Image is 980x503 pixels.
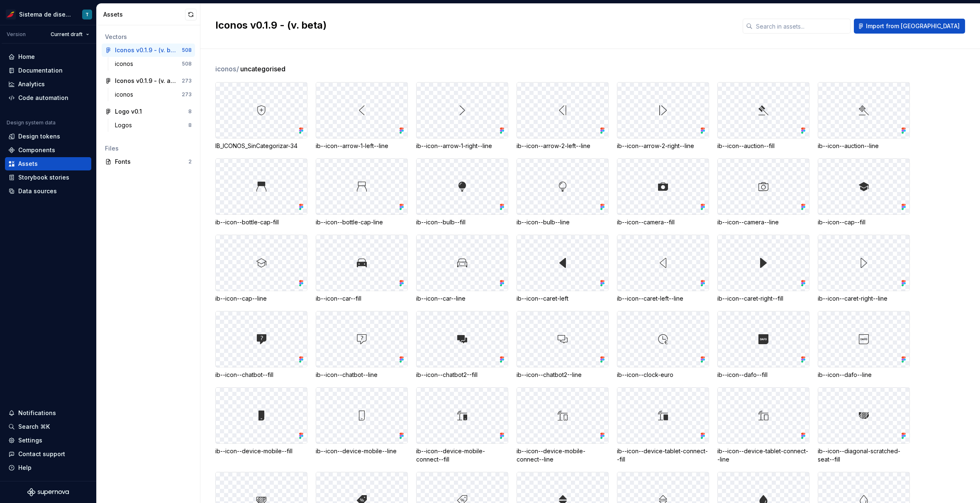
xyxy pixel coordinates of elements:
[18,464,32,472] div: Help
[188,158,192,165] div: 2
[115,46,177,54] div: Iconos v0.1.9 - (v. beta)
[188,108,192,115] div: 8
[866,22,960,30] span: Import from [GEOGRAPHIC_DATA]
[517,294,609,303] div: ib--icon--caret-left
[215,447,307,455] div: ib--icon--device-mobile--fill
[818,218,910,226] div: ib--icon--cap--fill
[102,155,195,168] a: Fonts2
[818,294,910,303] div: ib--icon--caret-right--line
[5,78,91,91] a: Analytics
[617,218,709,226] div: ib--icon--camera--fill
[188,122,192,129] div: 8
[115,77,177,85] div: Iconos v0.1.9 - (v. actual)
[416,371,508,379] div: ib--icon--chatbot2--fill
[617,447,709,464] div: ib--icon--device-tablet-connect--fill
[5,434,91,447] a: Settings
[416,447,508,464] div: ib--icon--device-mobile-connect--fill
[115,158,188,166] div: Fonts
[215,218,307,226] div: ib--icon--bottle-cap-fill
[517,447,609,464] div: ib--icon--device-mobile-connect--line
[18,146,55,154] div: Components
[102,74,195,87] a: Iconos v0.1.9 - (v. actual)273
[18,187,57,195] div: Data sources
[18,423,50,431] div: Search ⌘K
[182,78,192,84] div: 273
[5,447,91,461] button: Contact support
[215,19,733,32] h2: Iconos v0.1.9 - (v. beta)
[102,44,195,57] a: Iconos v0.1.9 - (v. beta)508
[717,371,809,379] div: ib--icon--dafo--fill
[18,173,69,182] div: Storybook stories
[5,143,91,157] a: Components
[18,436,42,445] div: Settings
[18,66,63,75] div: Documentation
[316,142,408,150] div: ib--icon--arrow-1-left--line
[18,80,45,88] div: Analytics
[240,64,285,74] span: uncategorised
[7,31,26,38] div: Version
[105,144,192,153] div: Files
[18,409,56,417] div: Notifications
[215,371,307,379] div: ib--icon--chatbot--fill
[215,64,239,74] span: iconos
[854,19,965,34] button: Import from [GEOGRAPHIC_DATA]
[236,65,239,73] span: /
[5,461,91,474] button: Help
[47,29,93,40] button: Current draft
[617,371,709,379] div: ib--icon--clock-euro
[115,107,142,116] div: Logo v0.1
[316,371,408,379] div: ib--icon--chatbot--line
[7,119,56,126] div: Design system data
[617,294,709,303] div: ib--icon--caret-left--line
[717,142,809,150] div: ib--icon--auction--fill
[115,60,137,68] div: iconos
[112,119,195,132] a: Logos8
[818,371,910,379] div: ib--icon--dafo--line
[5,64,91,77] a: Documentation
[18,132,60,141] div: Design tokens
[182,47,192,53] div: 508
[103,10,185,19] div: Assets
[18,94,68,102] div: Code automation
[85,11,89,18] div: T
[316,294,408,303] div: ib--icon--car--fill
[115,121,135,129] div: Logos
[112,57,195,70] a: iconos508
[316,447,408,455] div: ib--icon--device-mobile--line
[316,218,408,226] div: ib--icon--bottle-cap-line
[416,294,508,303] div: ib--icon--car--line
[617,142,709,150] div: ib--icon--arrow-2-right--line
[517,218,609,226] div: ib--icon--bulb--line
[753,19,851,34] input: Search in assets...
[717,447,809,464] div: ib--icon--device-tablet-connect--line
[18,450,65,458] div: Contact support
[416,218,508,226] div: ib--icon--bulb--fill
[18,53,35,61] div: Home
[102,105,195,118] a: Logo v0.18
[717,294,809,303] div: ib--icon--caret-right--fill
[27,488,69,496] svg: Supernova Logo
[717,218,809,226] div: ib--icon--camera--line
[5,91,91,104] a: Code automation
[51,31,83,38] span: Current draft
[6,10,16,19] img: 55604660-494d-44a9-beb2-692398e9940a.png
[19,10,72,19] div: Sistema de diseño Iberia
[5,171,91,184] a: Storybook stories
[517,371,609,379] div: ib--icon--chatbot2--line
[182,61,192,67] div: 508
[182,91,192,98] div: 273
[5,50,91,63] a: Home
[215,142,307,150] div: IB_ICONOS_SinCategorizar-34
[18,160,38,168] div: Assets
[416,142,508,150] div: ib--icon--arrow-1-right--line
[215,294,307,303] div: ib--icon--cap--line
[5,157,91,170] a: Assets
[818,447,910,464] div: ib--icon--diagonal-scratched-seat--fill
[112,88,195,101] a: iconos273
[105,33,192,41] div: Vectors
[517,142,609,150] div: ib--icon--arrow-2-left--line
[818,142,910,150] div: ib--icon--auction--line
[5,185,91,198] a: Data sources
[2,5,95,23] button: Sistema de diseño IberiaT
